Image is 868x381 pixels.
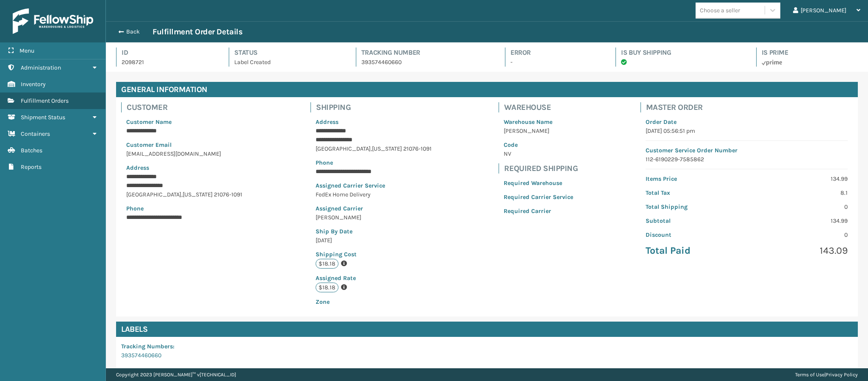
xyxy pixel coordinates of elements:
p: $18.18 [316,283,338,292]
p: 0 [752,202,848,211]
p: Zone [316,297,432,306]
div: Choose a seller [700,6,740,15]
p: $18.18 [316,259,338,269]
p: [DATE] [316,236,432,245]
p: Phone [126,204,244,213]
div: | [795,368,858,381]
a: Privacy Policy [826,372,858,378]
span: Tracking Numbers : [121,343,175,350]
span: Fulfillment Orders [21,97,69,104]
p: 112-6190229-7585862 [646,155,848,164]
p: Customer Name [126,118,244,126]
span: Shipment Status [21,114,65,121]
p: Ship By Date [316,227,432,236]
p: Customer Email [126,140,244,149]
span: Menu [19,47,34,54]
p: Phone [316,158,432,167]
span: Batches [21,147,42,154]
h4: Status [234,48,340,58]
h3: Fulfillment Order Details [153,27,242,37]
h4: General Information [116,82,858,97]
img: logo [13,8,93,34]
h4: Shipping [316,102,437,112]
p: Customer Service Order Number [646,146,848,155]
span: Administration [21,64,61,71]
p: Label Created [234,58,340,67]
span: [GEOGRAPHIC_DATA] [126,191,181,198]
p: Subtotal [646,216,742,225]
a: Terms of Use [795,372,824,378]
p: Required Warehouse [504,179,573,188]
button: Back [114,28,153,36]
p: Order Date [646,118,848,126]
p: FedEx Home Delivery [316,190,432,199]
p: Warehouse Name [504,118,573,126]
p: [DATE] 05:56:51 pm [646,126,848,135]
p: 143.09 [752,244,848,257]
p: Assigned Rate [316,274,432,283]
span: Address [316,118,338,126]
span: Containers [21,130,50,137]
p: Discount [646,230,742,239]
p: 0 [752,230,848,239]
p: Total Paid [646,244,742,257]
h4: Warehouse [504,102,578,112]
h4: Customer [127,102,249,112]
p: 2098721 [122,58,214,67]
h4: Error [510,48,600,58]
p: Total Shipping [646,202,742,211]
span: , [371,145,372,152]
p: 393574460660 [361,58,490,67]
span: Inventory [21,81,46,88]
h4: Is Buy Shipping [621,48,740,58]
span: [US_STATE] [183,191,213,198]
p: Items Price [646,174,742,183]
h4: Master Order [646,102,853,112]
p: Copyright 2023 [PERSON_NAME]™ v [TECHNICAL_ID] [116,368,236,381]
p: Assigned Carrier Service [316,181,432,190]
span: 21076-1091 [214,191,242,198]
p: NV [504,149,573,158]
p: Total Tax [646,188,742,197]
p: Required Carrier [504,207,573,216]
h4: Is Prime [762,48,858,58]
span: [GEOGRAPHIC_DATA] [316,145,371,152]
p: 134.99 [752,216,848,225]
span: Address [126,164,149,171]
span: [US_STATE] [372,145,402,152]
p: [PERSON_NAME] [316,213,432,222]
p: 8.1 [752,188,848,197]
span: , [181,191,183,198]
p: Shipping Cost [316,250,432,259]
h4: Labels [116,322,858,337]
h4: Tracking Number [361,48,490,58]
p: Required Carrier Service [504,193,573,202]
h4: Id [122,48,214,58]
h4: Required Shipping [504,163,578,174]
p: Assigned Carrier [316,204,432,213]
p: 134.99 [752,174,848,183]
p: [EMAIL_ADDRESS][DOMAIN_NAME] [126,149,244,158]
p: - [510,58,600,67]
p: Code [504,140,573,149]
span: Reports [21,163,42,171]
span: 21076-1091 [403,145,432,152]
a: 393574460660 [121,352,161,359]
p: [PERSON_NAME] [504,126,573,135]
